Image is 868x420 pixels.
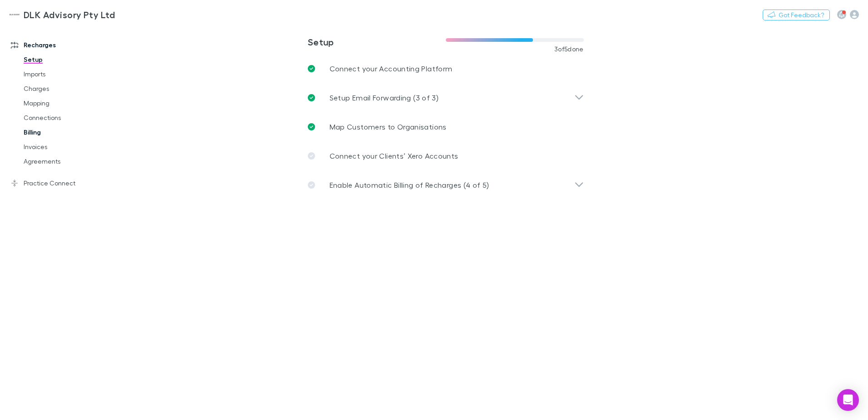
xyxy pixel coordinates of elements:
[330,92,439,103] p: Setup Email Forwarding (3 of 3)
[301,54,591,83] a: Connect your Accounting Platform
[301,141,591,170] a: Connect your Clients’ Xero Accounts
[15,67,123,81] a: Imports
[24,9,115,20] h3: DLK Advisory Pty Ltd
[15,52,123,67] a: Setup
[301,112,591,141] a: Map Customers to Organisations
[15,81,123,96] a: Charges
[15,154,123,169] a: Agreements
[330,63,453,74] p: Connect your Accounting Platform
[330,180,489,190] p: Enable Automatic Billing of Recharges (4 of 5)
[9,9,20,20] img: DLK Advisory Pty Ltd's Logo
[330,150,459,161] p: Connect your Clients’ Xero Accounts
[15,125,123,140] a: Billing
[763,10,830,20] button: Got Feedback?
[308,36,446,47] h3: Setup
[15,140,123,154] a: Invoices
[15,96,123,110] a: Mapping
[554,45,584,53] span: 3 of 5 done
[4,4,120,25] a: DLK Advisory Pty Ltd
[837,389,859,411] div: Open Intercom Messenger
[301,170,591,200] div: Enable Automatic Billing of Recharges (4 of 5)
[301,83,591,112] div: Setup Email Forwarding (3 of 3)
[15,110,123,125] a: Connections
[2,38,123,52] a: Recharges
[330,121,447,132] p: Map Customers to Organisations
[2,176,123,190] a: Practice Connect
